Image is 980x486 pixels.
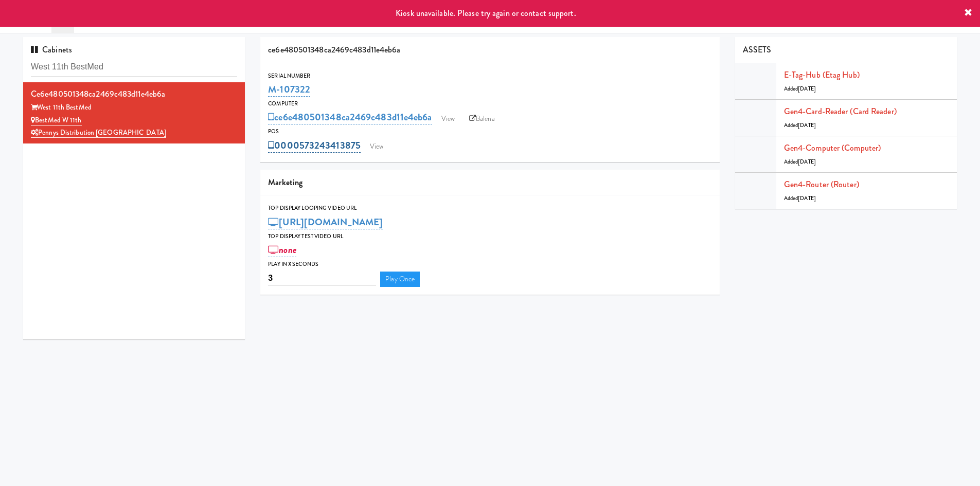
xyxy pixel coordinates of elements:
a: Gen4-computer (Computer) [784,142,881,154]
span: ASSETS [743,44,772,56]
div: Computer [268,99,712,109]
span: [DATE] [798,85,816,93]
span: Marketing [268,176,302,188]
div: POS [268,127,712,137]
a: Pennys Distribution [GEOGRAPHIC_DATA] [31,128,166,138]
div: ce6e480501348ca2469c483d11e4eb6a [260,37,720,63]
a: Play Once [380,272,420,287]
a: Balena [464,111,500,127]
span: Added [784,85,816,93]
li: ce6e480501348ca2469c483d11e4eb6aWest 11th BestMed BestMed W 11thPennys Distribution [GEOGRAPHIC_D... [23,82,245,143]
a: View [365,139,388,154]
div: Serial Number [268,71,712,81]
div: Top Display Looping Video Url [268,203,712,213]
a: 0000573243413875 [268,138,361,153]
input: Search cabinets [31,58,237,77]
div: ce6e480501348ca2469c483d11e4eb6a [31,86,237,102]
div: Top Display Test Video Url [268,231,712,242]
span: Added [784,194,816,202]
span: Added [784,121,816,129]
span: Added [784,158,816,166]
a: View [436,111,460,127]
a: E-tag-hub (Etag Hub) [784,69,860,81]
span: [DATE] [798,194,816,202]
div: West 11th BestMed [31,101,237,114]
span: Cabinets [31,44,72,56]
span: [DATE] [798,158,816,166]
a: Gen4-card-reader (Card Reader) [784,105,897,117]
a: [URL][DOMAIN_NAME] [268,215,383,229]
span: [DATE] [798,121,816,129]
a: Gen4-router (Router) [784,178,859,190]
a: M-107322 [268,82,310,97]
div: Play in X seconds [268,259,712,269]
a: ce6e480501348ca2469c483d11e4eb6a [268,110,432,124]
span: Kiosk unavailable. Please try again or contact support. [396,7,576,19]
a: none [268,243,296,257]
a: BestMed W 11th [31,115,82,125]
